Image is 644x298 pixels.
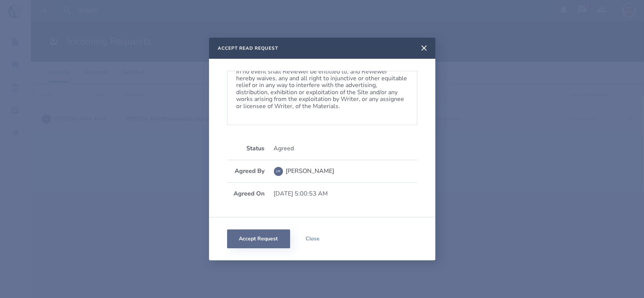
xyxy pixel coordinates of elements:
[237,68,408,110] p: In no event shall Reviewer be entitled to, and Reviewer hereby waives, any and all right to injun...
[290,229,335,248] button: Close
[227,168,265,174] div: Agreed By
[227,190,265,197] div: Agreed On
[227,229,290,248] button: Accept Request
[218,45,278,51] h2: Accept Read Request
[286,168,335,174] div: [PERSON_NAME]
[227,145,265,152] div: Status
[274,190,417,197] div: [DATE] 5:00:53 AM
[274,167,283,176] div: LM
[274,163,417,180] a: LM[PERSON_NAME]
[274,145,417,152] div: Agreed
